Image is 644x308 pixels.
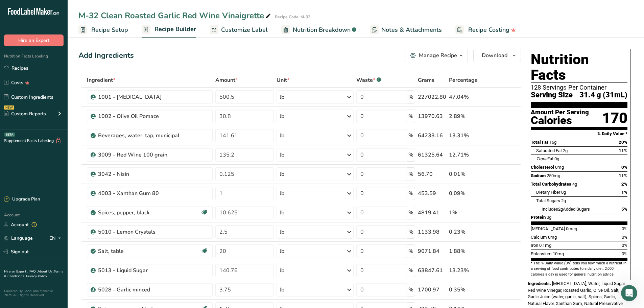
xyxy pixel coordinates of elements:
[572,182,577,187] span: 4g
[621,165,627,170] span: 0%
[418,209,446,217] div: 4819.41
[280,228,284,236] div: lb
[418,170,446,178] div: 56.70
[547,215,551,220] span: 0g
[4,133,15,137] div: BETA
[49,234,64,242] div: EN
[87,76,115,84] span: Ingredient
[275,14,310,20] div: Recipe Code: M-32
[280,189,284,197] div: lb
[405,49,468,62] button: Manage Recipe
[280,151,284,159] div: lb
[449,286,489,294] div: 0.35%
[531,116,589,125] div: Calories
[555,165,564,170] span: 0mg
[563,148,568,153] span: 2g
[622,235,627,240] span: 0%
[602,109,627,127] div: 170
[4,110,46,117] div: Custom Reports
[531,91,573,99] span: Serving Size
[98,247,183,255] div: Salt, table
[621,285,637,301] iframe: Intercom live chat
[622,251,627,256] span: 0%
[221,25,268,34] span: Customize Label
[449,112,489,120] div: 2.89%
[381,25,442,34] span: Notes & Attachments
[281,22,356,38] a: Nutrition Breakdown
[536,156,553,161] span: Fat
[449,209,489,217] div: 1%
[554,156,559,161] span: 0g
[621,207,627,212] span: 5%
[356,76,381,84] div: Waste
[418,112,446,120] div: 13970.63
[78,9,272,22] div: M-32 Clean Roasted Garlic Red Wine Vinaigrette
[619,148,627,153] span: 11%
[98,228,183,236] div: 5010 - Lemon Crystals
[4,269,63,279] a: Terms & Conditions .
[621,190,627,195] span: 1%
[561,198,566,203] span: 2g
[418,247,446,255] div: 9071.84
[142,22,196,38] a: Recipe Builder
[280,112,284,120] div: lb
[531,182,571,187] span: Total Carbohydrates
[280,286,284,294] div: lb
[531,251,552,256] span: Potassium
[536,148,562,153] span: Saturated Fat
[531,243,538,248] span: Iron
[418,132,446,140] div: 64233.16
[277,76,289,84] span: Unit
[418,76,434,84] span: Grams
[449,132,489,140] div: 13.31%
[531,261,627,277] section: * The % Daily Value (DV) tells you how much a nutrient in a serving of food contributes to a dail...
[38,269,54,274] a: About Us .
[531,52,627,83] h1: Nutrition Facts
[4,232,33,244] a: Language
[473,49,521,62] button: Download
[98,286,183,294] div: 5028 - Garlic minced
[210,22,268,38] a: Customize Label
[418,266,446,275] div: 63847.61
[561,190,566,195] span: 0g
[449,266,489,275] div: 13.23%
[536,156,547,161] i: Trans
[622,243,627,248] span: 0%
[280,266,284,275] div: lb
[78,22,128,38] a: Recipe Setup
[98,151,183,159] div: 3009 - Red Wine 100 grain
[528,281,551,286] span: Ingredients:
[280,247,284,255] div: lb
[4,105,14,110] div: NEW
[553,251,564,256] span: 10mg
[449,151,489,159] div: 12.71%
[531,84,627,91] div: 128 Servings Per Container
[549,140,556,145] span: 16g
[418,189,446,197] div: 453.59
[98,112,183,120] div: 1002 - Olive Oil Pomace
[547,173,560,178] span: 250mg
[98,93,183,101] div: 1001 - [MEDICAL_DATA]
[536,198,560,203] span: Total Sugars
[280,170,284,178] div: lb
[548,235,557,240] span: 0mg
[98,209,183,217] div: Spices, pepper, black
[531,130,627,138] section: % Daily Value *
[154,25,196,34] span: Recipe Builder
[98,132,183,140] div: Beverages, water, tap, municipal
[98,189,183,197] div: 4003 - Xanthan Gum 80
[418,93,446,101] div: 227022.80
[91,25,128,34] span: Recipe Setup
[293,25,351,34] span: Nutrition Breakdown
[566,226,577,231] span: 0mcg
[370,22,442,38] a: Notes & Attachments
[4,289,64,297] div: Powered By FoodLabelMaker © 2025 All Rights Reserved
[449,228,489,236] div: 0.23%
[482,51,507,60] span: Download
[418,151,446,159] div: 61325.64
[531,215,546,220] span: Protein
[418,286,446,294] div: 1700.97
[621,182,627,187] span: 2%
[531,140,548,145] span: Total Fat
[531,165,554,170] span: Cholesterol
